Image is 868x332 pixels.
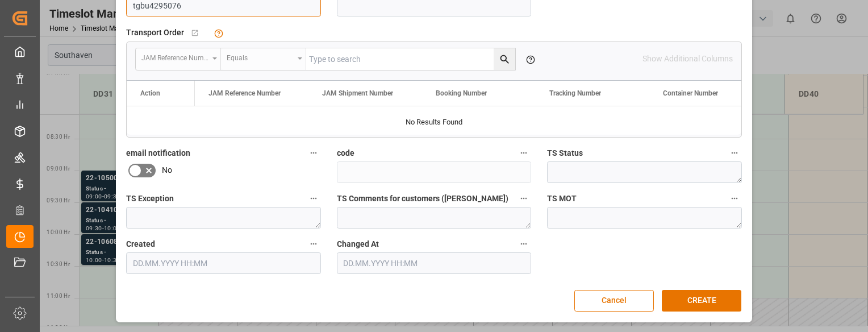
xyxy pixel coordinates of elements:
input: DD.MM.YYYY HH:MM [337,252,532,274]
button: code [516,146,531,160]
span: JAM Reference Number [208,89,281,97]
span: JAM Shipment Number [322,89,393,97]
span: code [337,147,354,159]
div: Action [140,89,160,97]
button: TS MOT [727,191,742,206]
div: JAM Reference Number [141,50,208,63]
span: TS Status [547,147,583,159]
span: Tracking Number [549,89,601,97]
button: TS Comments for customers ([PERSON_NAME]) [516,191,531,206]
button: open menu [136,48,221,70]
span: email notification [126,147,190,159]
span: TS Comments for customers ([PERSON_NAME]) [337,193,508,205]
span: Created [126,238,155,250]
div: Equals [227,50,294,63]
button: TS Exception [306,191,321,206]
button: open menu [221,48,306,70]
button: CREATE [662,290,741,312]
span: Changed At [337,238,379,250]
button: Cancel [574,290,654,312]
span: Booking Number [436,89,487,97]
span: Container Number [663,89,718,97]
button: TS Status [727,146,742,160]
span: TS Exception [126,193,174,205]
button: Created [306,236,321,251]
input: DD.MM.YYYY HH:MM [126,252,321,274]
button: search button [494,48,515,70]
span: No [162,164,172,176]
input: Type to search [306,48,515,70]
span: Transport Order [126,27,184,39]
button: Changed At [516,236,531,251]
span: TS MOT [547,193,577,205]
button: email notification [306,146,321,160]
